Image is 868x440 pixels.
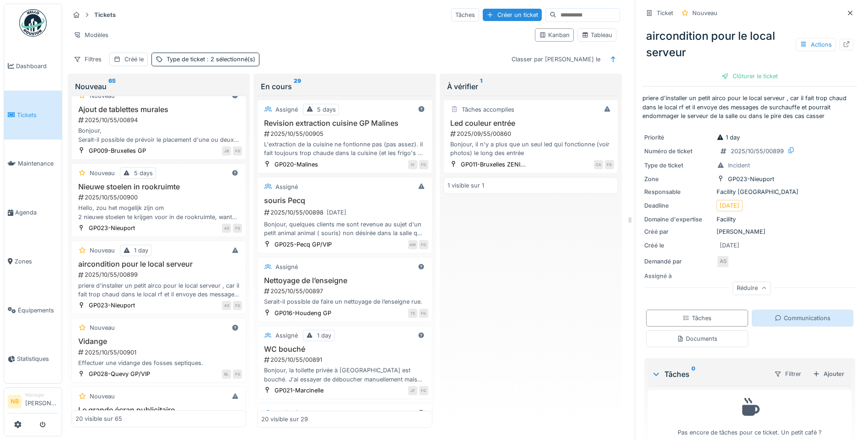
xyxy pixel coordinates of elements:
[275,309,331,317] div: GP016-Houdeng GP
[18,159,58,168] span: Maintenance
[263,207,428,218] div: 2025/10/55/00898
[419,240,428,249] div: FG
[17,111,58,119] span: Tickets
[275,160,318,169] div: GP020-Malines
[261,140,428,157] div: L'extraction de la cuisine ne fontionne pas (pas assez). il fait toujours trop chaude dans la cui...
[644,215,855,224] div: Facility
[89,301,135,310] div: GP023-Nieuport
[644,215,713,224] div: Domaine d'expertise
[294,81,301,92] sup: 29
[275,408,298,417] div: Assigné
[90,323,115,332] div: Nouveau
[775,314,830,322] div: Communications
[275,182,298,191] div: Assigné
[261,220,428,237] div: Bonjour, quelques clients me sont revenue au sujet d'un petit animal animal ( souris) non désirée...
[582,31,612,39] div: Tableau
[692,9,717,17] div: Nouveau
[419,309,428,318] div: FG
[327,208,346,217] div: [DATE]
[19,9,47,37] img: Badge_color-CXgf-gQk.svg
[642,94,857,120] p: priere d'installer un petit airco pour le local serveur , car il fait trop chaud dans le local rf...
[717,133,740,142] div: 1 day
[480,81,482,92] sup: 1
[4,335,62,384] a: Statistiques
[124,55,144,64] div: Créé le
[652,369,766,380] div: Tâches
[644,133,713,142] div: Priorité
[408,240,417,249] div: AM
[222,301,231,310] div: AS
[222,146,231,156] div: JB
[8,392,58,413] a: NB Manager[PERSON_NAME]
[17,354,58,363] span: Statistiques
[134,169,153,177] div: 5 days
[75,337,242,346] h3: Vidange
[70,28,113,42] div: Modèles
[728,175,774,183] div: GP023-Nieuport
[657,9,673,17] div: Ticket
[451,8,479,21] div: Tâches
[507,53,604,66] div: Classer par [PERSON_NAME] le
[677,334,717,343] div: Documents
[18,306,58,315] span: Équipements
[15,257,58,266] span: Zones
[89,146,146,155] div: GP009-Bruxelles GP
[718,70,782,82] div: Clôturer le ticket
[644,257,713,266] div: Demandé par
[644,201,713,210] div: Deadline
[233,224,242,233] div: FG
[275,331,298,340] div: Assigné
[167,55,255,64] div: Type de ticket
[75,204,242,221] div: Hello, zou het mogelijk zijn om 2 nieuwe stoelen te krijgen voor in de rookruimte, want huidige z...
[263,355,428,364] div: 2025/10/55/00891
[317,331,331,340] div: 1 day
[233,301,242,310] div: FG
[134,246,148,255] div: 1 day
[4,42,62,91] a: Dashboard
[691,369,695,380] sup: 0
[261,196,428,205] h3: souris Pecq
[75,406,242,414] h3: Le grande écran publicitaire
[317,105,336,114] div: 5 days
[4,286,62,335] a: Équipements
[275,105,298,114] div: Assigné
[90,246,115,255] div: Nouveau
[447,81,615,92] div: À vérifier
[77,270,242,279] div: 2025/10/55/00899
[77,193,242,202] div: 2025/10/55/00900
[447,140,614,157] div: Bonjour, il n'y a plus que un seul led qui fonctionne (voir photos) le long des entrée
[205,56,255,63] span: : 2 sélectionné(s)
[462,105,514,114] div: Tâches accomplies
[644,227,713,236] div: Créé par
[16,62,58,70] span: Dashboard
[408,160,417,169] div: IV
[483,9,542,21] div: Créer un ticket
[75,105,242,114] h3: Ajout de tablettes murales
[275,263,298,271] div: Assigné
[717,255,729,268] div: AS
[77,348,242,357] div: 2025/10/55/00901
[261,345,428,354] h3: WC bouché
[89,224,135,232] div: GP023-Nieuport
[720,241,739,250] div: [DATE]
[222,370,231,379] div: BL
[644,188,713,196] div: Responsable
[644,227,855,236] div: [PERSON_NAME]
[90,392,115,401] div: Nouveau
[75,281,242,299] div: priere d'installer un petit airco pour le local serveur , car il fait trop chaud dans le local rf...
[75,415,122,424] div: 20 visible sur 65
[261,276,428,285] h3: Nettoyage de l’enseigne
[25,392,58,411] li: [PERSON_NAME]
[261,81,428,92] div: En cours
[644,188,855,196] div: Facility [GEOGRAPHIC_DATA]
[644,241,713,250] div: Créé le
[222,224,231,233] div: AS
[770,367,805,381] div: Filtrer
[75,126,242,144] div: Bonjour, Serait-il possible de prévoir le placement d'une ou deux tablettes pour pouvoir accueill...
[91,11,119,19] strong: Tickets
[108,81,116,92] sup: 65
[605,160,614,169] div: FG
[261,119,428,128] h3: Revision extraction cuisine GP Malines
[644,272,713,280] div: Assigné à
[75,359,242,367] div: Effectuer une vidange des fosses septiques.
